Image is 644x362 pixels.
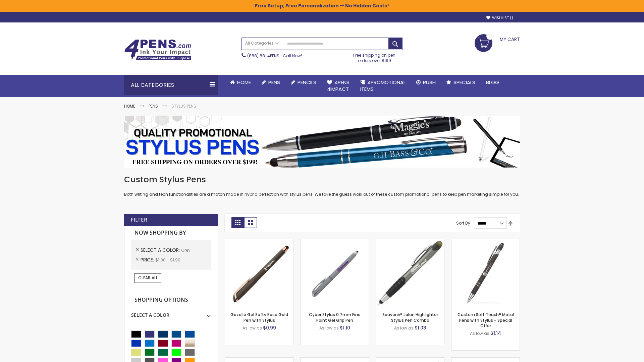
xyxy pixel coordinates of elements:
[247,53,279,59] a: (888) 88-4PENS
[256,75,285,90] a: Pens
[124,39,191,61] img: 4Pens Custom Pens and Promotional Products
[411,75,441,90] a: Rush
[138,275,158,281] span: Clear All
[268,79,280,86] span: Pens
[149,103,158,109] a: Pens
[131,226,211,240] strong: Now Shopping by
[124,116,520,168] img: Stylus Pens
[141,247,181,253] span: Select A Color
[124,103,135,109] a: Home
[285,75,322,90] a: Pencils
[327,79,350,93] span: 4Pens 4impact
[423,79,436,86] span: Rush
[490,330,501,337] span: $1.14
[456,220,470,226] label: Sort By
[453,79,475,86] span: Specials
[301,239,369,244] a: Cyber Stylus 0.7mm Fine Point Gel Grip Pen-Grey
[131,307,211,318] div: Select A Color
[486,79,499,86] span: Blog
[382,312,438,323] a: Souvenir® Jalan Highlighter Stylus Pen Combo
[394,325,414,331] span: As low as
[486,15,513,20] a: Wishlist
[231,217,244,228] strong: Grid
[141,256,155,263] span: Price
[451,239,520,244] a: Custom Soft Touch® Metal Pens with Stylus-Grey
[181,247,191,253] span: Grey
[470,330,489,336] span: As low as
[298,79,316,86] span: Pencils
[124,174,520,185] h1: Custom Stylus Pens
[237,79,251,86] span: Home
[376,239,444,307] img: Souvenir® Jalan Highlighter Stylus Pen Combo-Grey
[171,103,196,109] strong: Stylus Pens
[131,216,147,224] strong: Filter
[451,239,520,307] img: Custom Soft Touch® Metal Pens with Stylus-Grey
[243,325,262,331] span: As low as
[360,79,406,93] span: 4PROMOTIONAL ITEMS
[415,324,426,331] span: $1.03
[340,324,350,331] span: $1.10
[319,325,339,331] span: As low as
[225,239,293,244] a: Gazelle Gel Softy Rose Gold Pen with Stylus-Grey
[376,239,444,244] a: Souvenir® Jalan Highlighter Stylus Pen Combo-Grey
[135,273,161,283] a: Clear All
[301,239,369,307] img: Cyber Stylus 0.7mm Fine Point Gel Grip Pen-Grey
[247,53,302,59] span: - Call Now!
[245,41,279,46] span: All Categories
[458,312,514,328] a: Custom Soft Touch® Metal Pens with Stylus - Special Offer
[322,75,355,97] a: 4Pens4impact
[346,50,403,63] div: Free shipping on pen orders over $199
[225,239,293,307] img: Gazelle Gel Softy Rose Gold Pen with Stylus-Grey
[263,324,276,331] span: $0.99
[131,293,211,307] strong: Shopping Options
[124,174,520,197] div: Both writing and tech functionalities are a match made in hybrid perfection with stylus pens. We ...
[124,75,218,95] div: All Categories
[481,75,504,90] a: Blog
[230,312,288,323] a: Gazelle Gel Softy Rose Gold Pen with Stylus
[155,257,180,263] span: $1.00 - $1.99
[225,75,256,90] a: Home
[355,75,411,97] a: 4PROMOTIONALITEMS
[242,38,282,49] a: All Categories
[309,312,361,323] a: Cyber Stylus 0.7mm Fine Point Gel Grip Pen
[441,75,481,90] a: Specials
